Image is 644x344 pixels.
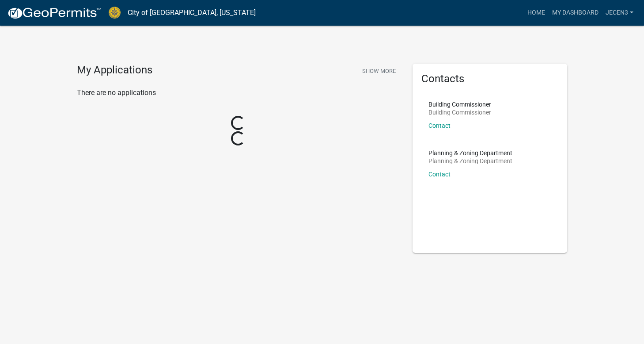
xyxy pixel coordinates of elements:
a: JECen3 [602,4,637,21]
button: Show More [359,64,399,78]
p: Building Commissioner [428,101,491,107]
a: City of [GEOGRAPHIC_DATA], [US_STATE] [128,5,256,20]
a: My Dashboard [549,4,602,21]
h4: My Applications [77,64,152,77]
img: City of Jeffersonville, Indiana [109,7,121,19]
h5: Contacts [421,73,558,85]
a: Home [524,4,549,21]
p: Planning & Zoning Department [428,150,512,156]
p: Building Commissioner [428,109,491,115]
p: There are no applications [77,88,399,98]
a: Contact [428,122,451,129]
a: Contact [428,171,451,178]
p: Planning & Zoning Department [428,158,512,164]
